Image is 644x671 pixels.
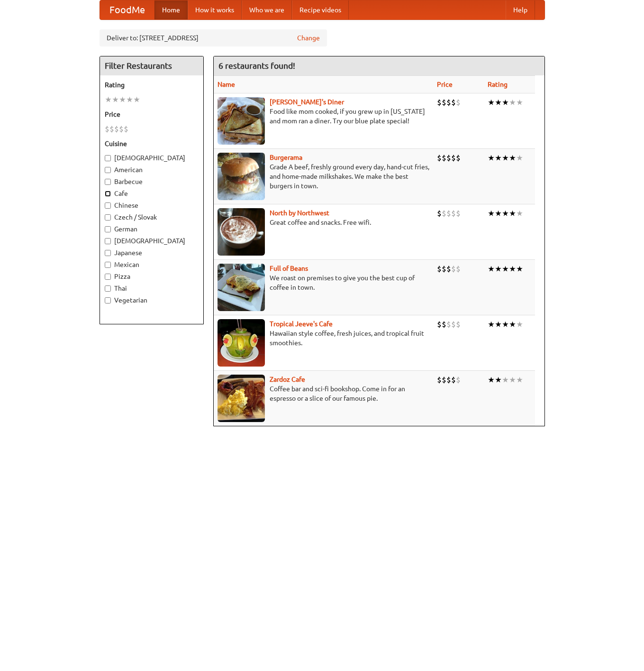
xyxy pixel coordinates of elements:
[105,189,199,198] label: Cafe
[105,167,111,173] input: American
[442,264,446,274] li: $
[114,124,119,134] li: $
[105,139,199,148] h5: Cuisine
[451,97,456,108] li: $
[456,319,461,330] li: $
[105,295,199,305] label: Vegetarian
[218,97,265,145] img: sallys.jpg
[218,384,429,403] p: Coffee bar and sci-fi bookshop. Come in for an espresso or a slice of our famous pie.
[188,0,242,19] a: How it works
[502,153,509,163] li: ★
[105,153,199,163] label: [DEMOGRAPHIC_DATA]
[442,208,446,219] li: $
[105,201,199,210] label: Chinese
[218,162,429,191] p: Grade A beef, freshly ground every day, hand-cut fries, and home-made milkshakes. We make the bes...
[488,264,495,274] li: ★
[456,375,461,385] li: $
[516,319,523,330] li: ★
[105,191,111,197] input: Cafe
[218,329,429,348] p: Hawaiian style coffee, fresh juices, and tropical fruit smoothies.
[495,153,502,163] li: ★
[218,61,295,70] ng-pluralize: 6 restaurants found!
[502,264,509,274] li: ★
[437,81,453,88] a: Price
[105,80,199,90] h5: Rating
[100,0,154,19] a: FoodMe
[451,319,456,330] li: $
[105,177,199,186] label: Barbecue
[105,155,111,161] input: [DEMOGRAPHIC_DATA]
[451,153,456,163] li: $
[270,98,344,106] a: [PERSON_NAME]'s Diner
[502,375,509,385] li: ★
[105,285,111,292] input: Thai
[105,224,199,234] label: German
[506,0,535,19] a: Help
[509,264,516,274] li: ★
[456,208,461,219] li: $
[105,110,199,119] h5: Price
[456,264,461,274] li: $
[446,264,451,274] li: $
[105,165,199,175] label: American
[105,297,111,303] input: Vegetarian
[105,262,111,268] input: Mexican
[437,264,442,274] li: $
[105,94,112,105] li: ★
[109,124,114,134] li: $
[437,208,442,219] li: $
[446,97,451,108] li: $
[509,375,516,385] li: ★
[437,97,442,108] li: $
[488,97,495,108] li: ★
[442,375,446,385] li: $
[442,153,446,163] li: $
[218,218,429,227] p: Great coffee and snacks. Free wifi.
[105,250,111,256] input: Japanese
[297,33,320,43] a: Change
[495,375,502,385] li: ★
[446,319,451,330] li: $
[437,375,442,385] li: $
[100,29,327,46] div: Deliver to: [STREET_ADDRESS]
[488,319,495,330] li: ★
[105,214,111,221] input: Czech / Slovak
[495,97,502,108] li: ★
[112,94,119,105] li: ★
[502,97,509,108] li: ★
[488,153,495,163] li: ★
[270,154,302,161] a: Burgerama
[133,94,140,105] li: ★
[451,264,456,274] li: $
[105,124,109,134] li: $
[516,375,523,385] li: ★
[446,153,451,163] li: $
[270,376,305,383] b: Zardoz Cafe
[100,56,203,75] h4: Filter Restaurants
[292,0,349,19] a: Recipe videos
[105,202,111,209] input: Chinese
[105,274,111,280] input: Pizza
[119,94,126,105] li: ★
[437,319,442,330] li: $
[495,264,502,274] li: ★
[516,153,523,163] li: ★
[509,319,516,330] li: ★
[105,236,199,246] label: [DEMOGRAPHIC_DATA]
[105,226,111,232] input: German
[495,208,502,219] li: ★
[502,319,509,330] li: ★
[218,264,265,311] img: beans.jpg
[437,153,442,163] li: $
[242,0,292,19] a: Who we are
[442,319,446,330] li: $
[456,153,461,163] li: $
[270,265,308,272] b: Full of Beans
[270,320,333,328] a: Tropical Jeeve's Cafe
[218,153,265,200] img: burgerama.jpg
[105,238,111,244] input: [DEMOGRAPHIC_DATA]
[105,284,199,293] label: Thai
[502,208,509,219] li: ★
